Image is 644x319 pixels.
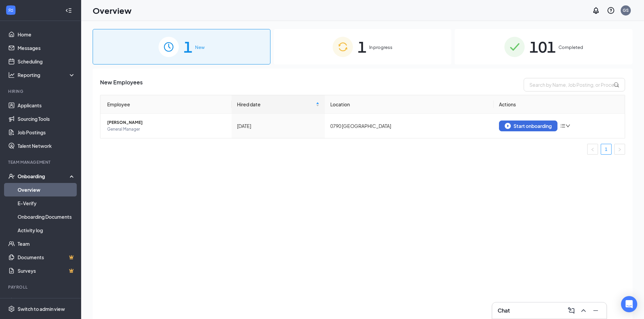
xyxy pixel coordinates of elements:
[18,183,75,196] a: Overview
[618,148,622,152] span: right
[8,72,15,78] svg: Analysis
[621,296,637,312] div: Open Intercom Messenger
[18,196,75,210] a: E-Verify
[18,305,65,312] div: Switch to admin view
[7,7,14,14] svg: WorkstreamLogo
[524,78,625,91] input: Search by Name, Job Posting, or Process
[18,237,75,250] a: Team
[195,44,205,51] span: New
[18,173,70,180] div: Onboarding
[18,210,75,223] a: Onboarding Documents
[607,6,615,15] svg: QuestionInfo
[579,307,588,315] svg: ChevronUp
[93,5,132,16] h1: Overview
[325,95,494,114] th: Location
[18,72,76,78] div: Reporting
[529,35,556,58] span: 101
[566,305,577,316] button: ComposeMessage
[8,88,74,94] div: Hiring
[560,123,566,129] span: bars
[107,126,226,133] span: General Manager
[578,305,589,316] button: ChevronUp
[18,126,75,139] a: Job Postings
[614,144,625,155] button: right
[614,144,625,155] li: Next Page
[18,55,75,68] a: Scheduling
[592,307,600,315] svg: Minimize
[18,264,75,277] a: SurveysCrown
[592,6,600,15] svg: Notifications
[18,112,75,126] a: Sourcing Tools
[8,159,74,165] div: Team Management
[623,7,629,13] div: GS
[8,284,74,290] div: Payroll
[18,223,75,237] a: Activity log
[499,121,557,131] button: Start onboarding
[587,144,598,155] button: left
[590,305,601,316] button: Minimize
[587,144,598,155] li: Previous Page
[8,305,15,312] svg: Settings
[18,99,75,112] a: Applicants
[8,173,15,180] svg: UserCheck
[566,124,570,128] span: down
[184,35,192,58] span: 1
[237,122,319,130] div: [DATE]
[505,123,552,129] div: Start onboarding
[494,95,625,114] th: Actions
[498,307,510,314] h3: Chat
[369,44,392,51] span: In progress
[18,41,75,55] a: Messages
[325,114,494,138] td: 0790 [GEOGRAPHIC_DATA]
[567,307,575,315] svg: ComposeMessage
[358,35,366,58] span: 1
[18,139,75,153] a: Talent Network
[601,144,611,154] a: 1
[237,101,314,108] span: Hired date
[601,144,612,155] li: 1
[591,148,595,152] span: left
[100,95,232,114] th: Employee
[18,28,75,41] a: Home
[18,250,75,264] a: DocumentsCrown
[65,7,72,14] svg: Collapse
[18,294,75,308] a: PayrollCrown
[100,78,143,91] span: New Employees
[558,44,583,51] span: Completed
[107,119,226,126] span: [PERSON_NAME]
